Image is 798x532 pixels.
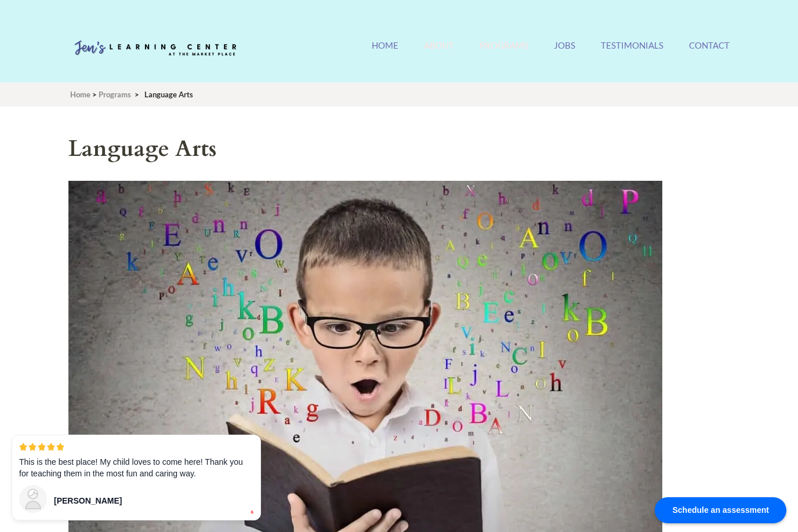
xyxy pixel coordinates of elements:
[480,40,528,65] a: Programs
[92,90,97,99] span: >
[19,485,47,513] img: user_60_square.png
[19,456,253,479] p: This is the best place! My child loves to come here! Thank you for teaching them in the most fun ...
[99,90,131,99] a: Programs
[68,31,242,66] img: Jen's Learning Center Logo Transparent
[135,90,139,99] span: >
[655,497,786,523] div: Schedule an assessment
[601,40,663,65] a: Testimonials
[54,495,236,507] div: [PERSON_NAME]
[689,40,730,65] a: Contact
[554,40,575,65] a: Jobs
[68,133,712,166] h1: Language Arts
[372,40,398,65] a: Home
[424,40,454,65] a: About
[70,90,90,99] a: Home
